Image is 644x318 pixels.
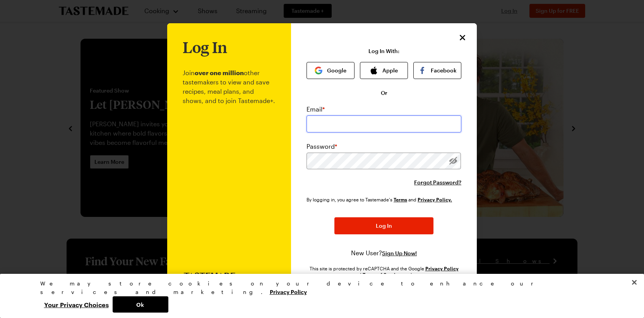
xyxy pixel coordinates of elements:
[183,39,227,56] h1: Log In
[351,249,382,256] span: New User?
[425,265,459,272] a: Google Privacy Policy
[270,288,307,295] a: More information about your privacy, opens in a new tab
[307,265,461,278] div: This site is protected by reCAPTCHA and the Google and apply.
[334,217,433,234] button: Log In
[195,69,244,76] b: over one million
[307,196,455,203] div: By logging in, you agree to Tastemade's and
[457,33,468,43] button: Close
[40,279,598,313] div: Privacy
[307,105,325,114] label: Email
[382,249,417,257] button: Sign Up Now!
[394,196,407,203] a: Tastemade Terms of Service
[40,279,598,296] div: We may store cookies on your device to enhance our services and marketing.
[360,62,408,79] button: Apple
[307,62,355,79] button: Google
[414,179,461,186] button: Forgot Password?
[413,62,461,79] button: Facebook
[40,296,113,313] button: Your Privacy Choices
[368,48,399,54] p: Log In With:
[183,56,276,273] p: Join other tastemakers to view and save recipes, meal plans, and shows, and to join Tastemade+.
[307,142,337,151] label: Password
[626,274,643,291] button: Close
[418,196,452,203] a: Tastemade Privacy Policy
[381,89,387,97] span: Or
[376,222,392,230] span: Log In
[363,271,401,278] a: Google Terms of Service
[113,296,168,313] button: Ok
